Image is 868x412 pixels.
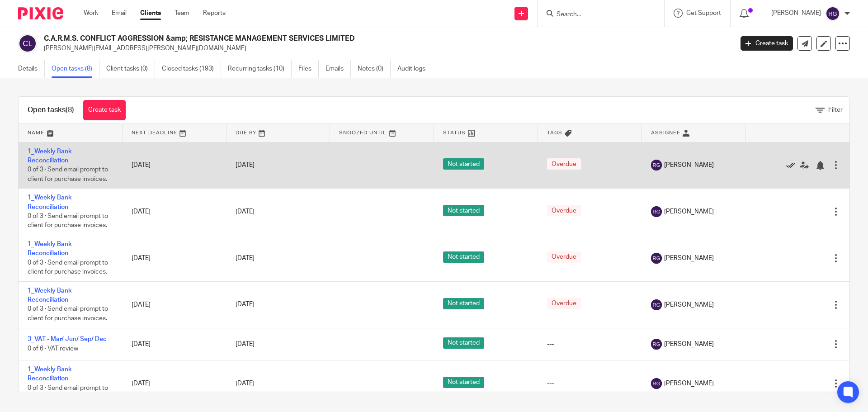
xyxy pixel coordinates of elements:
[547,340,633,349] div: ---
[175,9,189,18] a: Team
[651,339,662,350] img: svg%3E
[651,253,662,264] img: svg%3E
[547,251,581,263] span: Overdue
[547,379,633,388] div: ---
[28,366,72,382] a: 1_Weekly Bank Reconciliation
[443,337,484,349] span: Not started
[83,100,126,120] a: Create task
[44,44,727,53] p: [PERSON_NAME][EMAIL_ADDRESS][PERSON_NAME][DOMAIN_NAME]
[828,107,843,113] span: Filter
[28,288,72,303] a: 1_Weekly Bank Reconciliation
[28,346,78,352] span: 0 of 6 · VAT review
[556,11,637,19] input: Search
[123,281,226,328] td: [DATE]
[741,36,793,51] a: Create task
[52,60,99,78] a: Open tasks (8)
[28,194,72,210] a: 1_Weekly Bank Reconciliation
[123,360,226,407] td: [DATE]
[443,130,466,135] span: Status
[664,300,714,309] span: [PERSON_NAME]
[325,60,351,78] a: Emails
[123,328,226,360] td: [DATE]
[443,377,484,388] span: Not started
[664,207,714,216] span: [PERSON_NAME]
[203,9,226,18] a: Reports
[664,254,714,263] span: [PERSON_NAME]
[28,385,108,401] span: 0 of 3 · Send email prompt to client for purchase invoices.
[28,241,72,256] a: 1_Weekly Bank Reconciliation
[236,255,255,261] span: [DATE]
[18,7,63,19] img: Pixie
[106,60,155,78] a: Client tasks (0)
[28,213,108,229] span: 0 of 3 · Send email prompt to client for purchase invoices.
[123,142,226,189] td: [DATE]
[786,161,800,170] a: Mark as done
[18,60,45,78] a: Details
[236,341,255,347] span: [DATE]
[112,9,127,18] a: Email
[443,251,484,263] span: Not started
[358,60,391,78] a: Notes (0)
[651,206,662,217] img: svg%3E
[547,158,581,170] span: Overdue
[123,189,226,235] td: [DATE]
[826,6,840,21] img: svg%3E
[236,162,255,168] span: [DATE]
[44,34,590,43] h2: C.A.R.M.S. CONFLICT AGGRESSION &amp; RESISTANCE MANAGEMENT SERVICES LIMITED
[18,34,37,53] img: svg%3E
[651,378,662,389] img: svg%3E
[397,60,432,78] a: Audit logs
[547,205,581,216] span: Overdue
[443,158,484,170] span: Not started
[28,306,108,322] span: 0 of 3 · Send email prompt to client for purchase invoices.
[123,235,226,282] td: [DATE]
[298,60,319,78] a: Files
[236,208,255,215] span: [DATE]
[28,166,108,182] span: 0 of 3 · Send email prompt to client for purchase invoices.
[28,336,107,342] a: 3_VAT - Mar/ Jun/ Sep/ Dec
[228,60,292,78] a: Recurring tasks (10)
[443,205,484,216] span: Not started
[664,161,714,170] span: [PERSON_NAME]
[664,379,714,388] span: [PERSON_NAME]
[443,298,484,309] span: Not started
[339,130,387,135] span: Snoozed Until
[236,302,255,308] span: [DATE]
[66,106,74,114] span: (8)
[28,260,108,275] span: 0 of 3 · Send email prompt to client for purchase invoices.
[140,9,161,18] a: Clients
[651,160,662,170] img: svg%3E
[686,10,721,16] span: Get Support
[664,340,714,349] span: [PERSON_NAME]
[651,299,662,310] img: svg%3E
[236,380,255,387] span: [DATE]
[84,9,98,18] a: Work
[547,130,562,135] span: Tags
[28,148,72,164] a: 1_Weekly Bank Reconciliation
[547,298,581,309] span: Overdue
[771,9,821,18] p: [PERSON_NAME]
[162,60,221,78] a: Closed tasks (193)
[28,105,74,115] h1: Open tasks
